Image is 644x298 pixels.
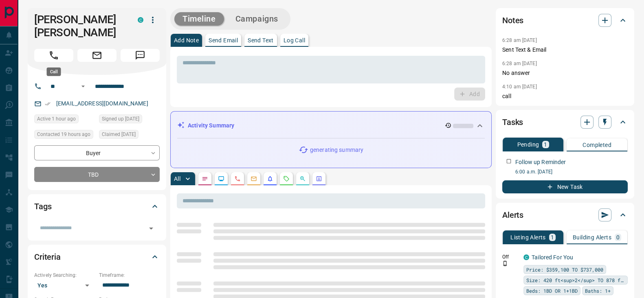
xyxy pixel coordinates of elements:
[284,37,305,43] p: Log Call
[502,112,628,132] div: Tasks
[174,37,199,43] p: Add Note
[502,61,537,66] p: 6:28 am [DATE]
[526,287,578,295] span: Beds: 1BD OR 1+1BD
[526,265,603,274] span: Price: $359,100 TO $737,000
[34,145,160,160] div: Buyer
[174,176,180,182] p: All
[34,13,125,39] h1: [PERSON_NAME] [PERSON_NAME]
[78,81,88,91] button: Open
[267,175,273,182] svg: Listing Alerts
[37,115,76,123] span: Active 1 hour ago
[34,272,95,279] p: Actively Searching:
[202,175,208,182] svg: Notes
[585,287,611,295] span: Baths: 1+
[299,175,306,182] svg: Opportunities
[145,223,157,234] button: Open
[502,253,519,261] p: Off
[283,175,290,182] svg: Requests
[502,37,537,43] p: 6:28 am [DATE]
[502,11,628,30] div: Notes
[209,37,238,43] p: Send Email
[121,49,160,62] span: Message
[582,142,611,148] p: Completed
[616,234,620,240] p: 0
[34,167,160,182] div: TBD
[56,100,148,107] a: [EMAIL_ADDRESS][DOMAIN_NAME]
[34,197,160,216] div: Tags
[316,175,322,182] svg: Agent Actions
[99,114,160,126] div: Sat Jan 16 2016
[248,37,274,43] p: Send Text
[77,49,116,62] span: Email
[510,234,546,240] p: Listing Alerts
[177,118,485,133] div: Activity Summary
[188,121,234,130] p: Activity Summary
[99,130,160,141] div: Thu Sep 25 2025
[37,130,90,138] span: Contacted 19 hours ago
[517,142,539,147] p: Pending
[34,200,51,213] h2: Tags
[515,158,566,167] p: Follow up Reminder
[99,272,160,279] p: Timeframe:
[34,49,73,62] span: Call
[502,69,628,77] p: No answer
[502,208,523,221] h2: Alerts
[502,46,628,54] p: Sent Text & Email
[502,261,508,266] svg: Push Notification Only
[45,101,51,107] svg: Email Verified
[227,12,286,26] button: Campaigns
[551,234,554,240] p: 1
[251,175,257,182] svg: Emails
[515,168,628,175] p: 6:00 a.m. [DATE]
[102,115,139,123] span: Signed up [DATE]
[532,254,573,261] a: Tailored For You
[502,14,523,27] h2: Notes
[502,205,628,225] div: Alerts
[34,250,61,263] h2: Criteria
[310,146,363,154] p: generating summary
[34,247,160,267] div: Criteria
[234,175,241,182] svg: Calls
[502,180,628,193] button: New Task
[102,130,136,138] span: Claimed [DATE]
[502,84,537,90] p: 4:10 am [DATE]
[526,276,625,284] span: Size: 420 ft<sup>2</sup> TO 878 ft<sup>2</sup>
[34,279,95,292] div: Yes
[47,68,61,76] div: Call
[573,234,611,240] p: Building Alerts
[544,142,547,147] p: 1
[138,17,143,23] div: condos.ca
[174,12,224,26] button: Timeline
[34,114,95,126] div: Thu Oct 16 2025
[523,254,529,260] div: condos.ca
[502,116,523,129] h2: Tasks
[34,130,95,141] div: Wed Oct 15 2025
[218,175,224,182] svg: Lead Browsing Activity
[502,92,628,101] p: call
